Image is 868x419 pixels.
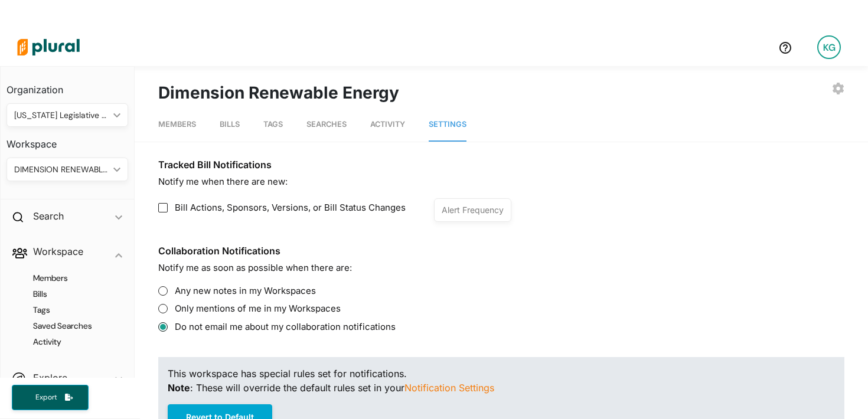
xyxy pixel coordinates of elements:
[429,120,466,129] span: Settings
[14,163,109,176] div: DIMENSION RENEWABLE ENERGY
[263,120,283,129] span: Tags
[18,289,122,300] a: Bills
[158,159,844,171] h3: Tracked Bill Notifications
[12,385,89,410] button: Export
[6,127,128,153] h3: Workspace
[828,379,856,407] iframe: Intercom live chat
[808,31,850,64] a: KG
[158,286,168,296] input: Any new notes in my Workspaces
[27,392,65,402] span: Export
[158,80,399,105] h1: Dimension Renewable Energy
[168,366,835,395] p: This workspace has special rules set for notifications. : These will override the default rules s...
[7,27,90,68] img: Logo for Plural
[158,322,168,332] input: Do not email me about my collaboration notifications
[370,120,405,129] span: Activity
[158,108,196,142] a: Members
[158,261,844,275] p: Notify me as soon as possible when there are:
[33,245,83,258] h2: Workspace
[429,108,466,142] a: Settings
[18,273,122,284] a: Members
[220,108,240,142] a: Bills
[175,302,341,316] span: Only mentions of me in my Workspaces
[6,73,128,99] h3: Organization
[220,120,240,129] span: Bills
[306,108,347,142] a: Searches
[158,304,168,313] input: Only mentions of me in my Workspaces
[33,209,64,222] h2: Search
[18,336,122,348] a: Activity
[263,108,283,142] a: Tags
[817,35,841,59] div: KG
[14,109,109,122] div: [US_STATE] Legislative Consultants
[404,382,494,394] a: Notification Settings
[370,108,405,142] a: Activity
[18,305,122,316] a: Tags
[168,382,190,394] strong: Note
[158,175,844,189] p: Notify me when there are new:
[18,320,122,332] a: Saved Searches
[158,284,844,298] label: Any new notes in my Workspaces
[158,245,844,257] h3: Collaboration Notifications
[33,371,67,384] h2: Explore
[158,120,196,129] span: Members
[306,120,347,129] span: Searches
[175,201,406,215] span: Bill Actions, Sponsors, Versions, or Bill Status Changes
[158,203,168,212] input: Bill Actions, Sponsors, Versions, or Bill Status Changes
[442,204,504,216] div: Alert Frequency
[158,320,844,334] label: Do not email me about my collaboration notifications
